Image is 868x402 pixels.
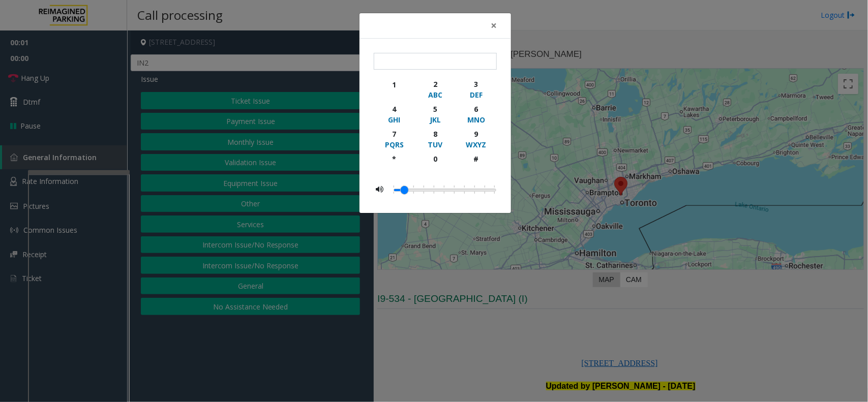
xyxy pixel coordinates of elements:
div: PQRS [380,139,408,150]
li: 0.15 [419,183,429,196]
div: 5 [421,104,449,114]
li: 0.3 [450,183,460,196]
div: WXYZ [462,139,490,150]
li: 0.4 [470,183,480,196]
button: 6MNO [456,102,497,127]
li: 0.1 [409,183,419,196]
div: 6 [462,104,490,114]
button: Close [484,13,504,38]
div: MNO [462,114,490,125]
li: 0.05 [399,183,409,196]
div: 8 [421,129,449,139]
div: DEF [462,89,490,100]
button: 7PQRS [374,127,415,151]
button: 5JKL [414,102,456,127]
button: 3DEF [456,77,497,102]
div: 7 [380,129,408,139]
div: JKL [421,114,449,125]
li: 0.2 [429,183,439,196]
a: Drag [401,186,408,194]
button: 8TUV [414,127,456,151]
span: × [491,18,497,33]
div: 1 [380,79,408,90]
li: 0 [394,183,399,196]
button: 0 [414,151,456,175]
button: 1 [374,77,415,102]
button: 9WXYZ [456,127,497,151]
li: 0.25 [439,183,450,196]
button: 2ABC [414,77,456,102]
div: 4 [380,104,408,114]
li: 0.5 [490,183,495,196]
div: 2 [421,79,449,89]
div: 0 [421,153,449,164]
li: 0.35 [460,183,470,196]
div: 3 [462,79,490,89]
div: ABC [421,89,449,100]
button: 4GHI [374,102,415,127]
div: 9 [462,129,490,139]
div: GHI [380,114,408,125]
button: # [456,151,497,175]
div: # [462,153,490,164]
div: TUV [421,139,449,150]
li: 0.45 [480,183,490,196]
